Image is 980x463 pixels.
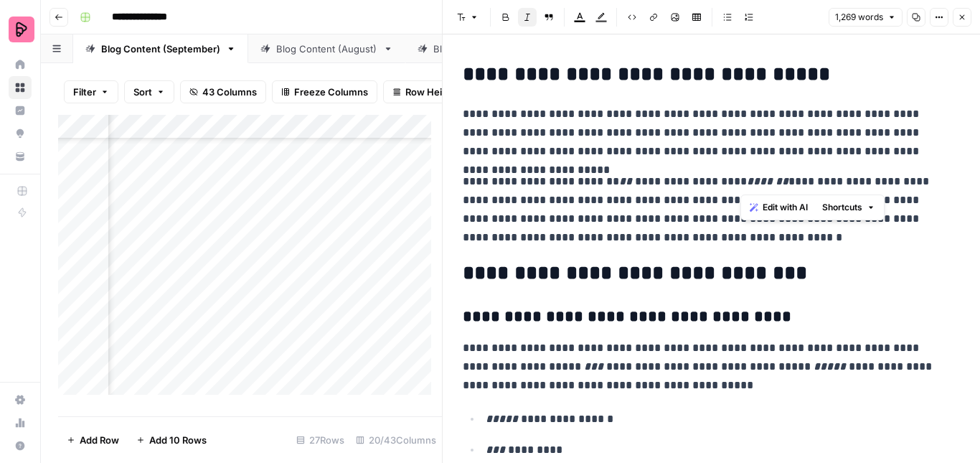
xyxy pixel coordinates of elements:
span: Row Height [405,85,457,99]
button: Add Row [58,429,128,452]
div: Blog Content (August) [276,42,377,56]
div: Blog Content (July) [433,42,522,56]
a: Home [9,53,32,76]
a: Opportunities [9,122,32,145]
span: 1,269 words [835,11,883,24]
span: Sort [133,85,152,99]
button: Freeze Columns [272,80,377,103]
div: Blog Content (September) [101,42,220,56]
a: Insights [9,99,32,122]
a: Blog Content (July) [405,34,550,63]
button: Sort [124,80,174,103]
button: Row Height [383,80,466,103]
button: 43 Columns [180,80,266,103]
button: Shortcuts [816,198,881,217]
button: Add 10 Rows [128,429,215,452]
button: Workspace: Preply [9,11,32,47]
div: 27 Rows [291,429,350,452]
a: Blog Content (September) [73,34,248,63]
button: Help + Support [9,434,32,457]
a: Browse [9,76,32,99]
span: Freeze Columns [294,85,368,99]
span: Add Row [80,433,119,447]
span: 43 Columns [202,85,257,99]
button: Filter [64,80,118,103]
a: Usage [9,411,32,434]
span: Add 10 Rows [149,433,207,447]
span: Shortcuts [822,201,862,214]
div: 20/43 Columns [350,429,442,452]
button: 1,269 words [829,8,903,27]
a: Settings [9,388,32,411]
button: Edit with AI [744,198,814,217]
span: Filter [73,85,96,99]
a: Blog Content (August) [248,34,405,63]
span: Edit with AI [763,201,808,214]
a: Your Data [9,145,32,168]
img: Preply Logo [9,17,34,42]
